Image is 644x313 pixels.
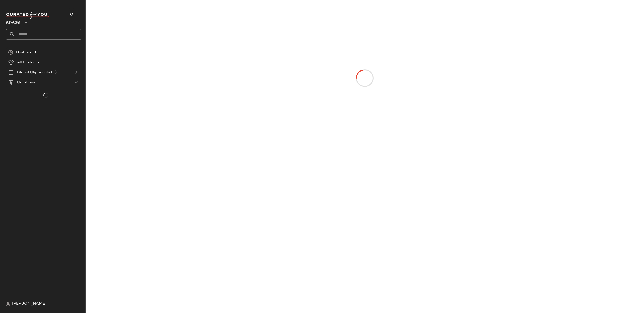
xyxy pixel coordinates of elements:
[6,302,10,306] img: svg%3e
[17,70,50,75] span: Global Clipboards
[6,12,49,19] img: cfy_white_logo.C9jOOHJF.svg
[8,50,13,55] img: svg%3e
[6,17,20,26] span: Revolve
[17,60,39,65] span: All Products
[17,80,35,85] span: Curations
[50,70,56,75] span: (0)
[16,50,36,55] span: Dashboard
[12,301,47,307] span: [PERSON_NAME]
